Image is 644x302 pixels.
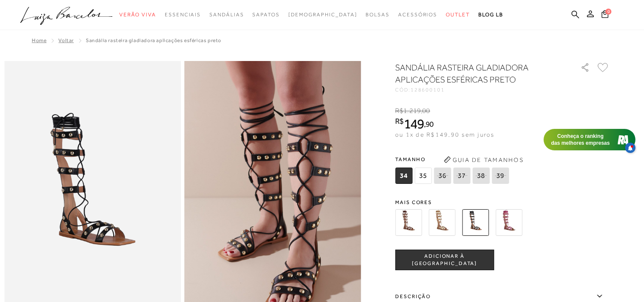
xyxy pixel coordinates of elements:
a: Home [32,37,46,43]
button: 0 [599,9,611,21]
span: Sandálias [209,12,244,18]
a: categoryNavScreenReaderText [366,7,390,23]
img: Sandália rasteira gladiadora aplicações esféricas dourada [429,209,455,236]
a: categoryNavScreenReaderText [209,7,244,23]
span: Sandália rasteira gladiadora aplicações esféricas preto [86,37,221,43]
i: R$ [395,117,404,125]
img: Sandália rasteira gladiadora aplicações esféricas preto [462,209,489,236]
span: Verão Viva [119,12,156,18]
span: Outlet [446,12,470,18]
span: Tamanho [395,153,511,166]
span: Essenciais [165,12,201,18]
span: 38 [472,168,490,184]
img: Sandália rasteira gladiadora aplicações esféricas castanho [395,209,422,236]
span: BLOG LB [478,12,503,18]
span: 34 [395,168,412,184]
a: BLOG LB [478,7,503,23]
a: categoryNavScreenReaderText [446,7,470,23]
span: ADICIONAR À [GEOGRAPHIC_DATA] [396,253,493,268]
span: [DEMOGRAPHIC_DATA] [288,12,357,18]
a: categoryNavScreenReaderText [252,7,279,23]
a: categoryNavScreenReaderText [165,7,201,23]
span: 128600101 [411,87,445,93]
span: 00 [422,107,430,115]
button: Guia de Tamanhos [441,153,526,167]
span: 149 [404,116,424,131]
span: 36 [434,168,451,184]
span: 0 [605,9,611,15]
i: , [424,120,434,128]
img: Sandália rasteira gladiadora aplicações esféricas rosa [496,209,522,236]
span: 90 [426,119,434,128]
span: Bolsas [366,12,390,18]
h1: Sandália rasteira gladiadora aplicações esféricas preto [395,61,556,85]
span: Acessórios [398,12,437,18]
span: ou 1x de R$149,90 sem juros [395,131,494,138]
div: CÓD: [395,87,567,92]
a: categoryNavScreenReaderText [119,7,156,23]
span: 1.219 [403,107,421,115]
span: Sapatos [252,12,279,18]
i: , [421,107,430,115]
span: 35 [414,168,432,184]
a: noSubCategoriesText [288,7,357,23]
button: ADICIONAR À [GEOGRAPHIC_DATA] [395,250,494,270]
span: 37 [453,168,470,184]
a: categoryNavScreenReaderText [398,7,437,23]
span: 39 [492,168,509,184]
span: Mais cores [395,200,610,205]
a: Voltar [58,37,74,43]
i: R$ [395,107,403,115]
